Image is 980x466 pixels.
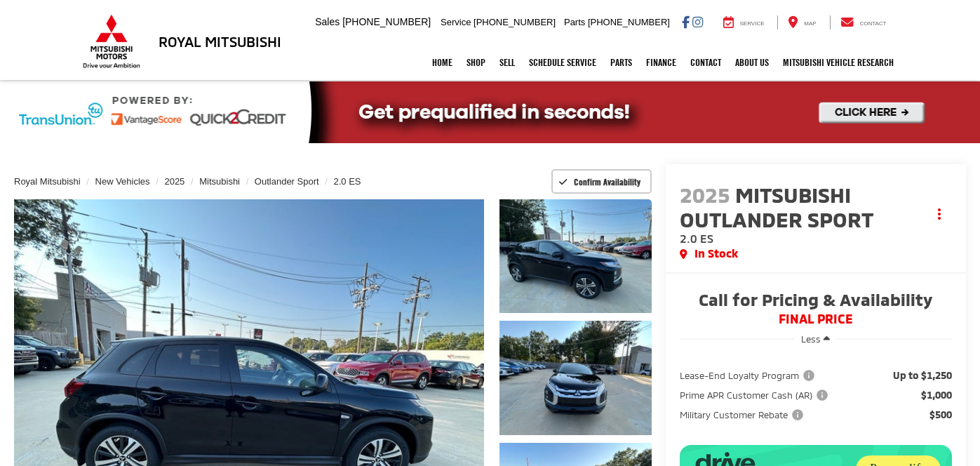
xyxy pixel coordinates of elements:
img: 2025 Mitsubishi Outlander Sport 2.0 ES [498,198,653,314]
span: [PHONE_NUMBER] [342,16,431,27]
span: $1,000 [921,388,952,402]
span: Service [441,17,471,27]
a: Contact [830,15,897,29]
span: dropdown dots [938,208,941,220]
span: Map [804,20,816,27]
a: Mitsubishi [199,176,240,187]
a: Outlander Sport [255,176,319,187]
a: Shop [459,45,492,80]
span: Contact [859,20,886,27]
a: About Us [728,45,776,80]
img: 2025 Mitsubishi Outlander Sport 2.0 ES [498,319,653,436]
span: Call for Pricing & Availability [680,291,952,312]
span: Service [740,20,765,27]
button: Actions [927,201,952,226]
a: Home [425,45,459,80]
a: Facebook: Click to visit our Facebook page [682,16,690,27]
a: Parts: Opens in a new tab [603,45,639,80]
span: In Stock [694,246,738,262]
span: Prime APR Customer Cash (AR) [680,388,831,402]
span: [PHONE_NUMBER] [474,17,556,27]
span: FINAL PRICE [680,312,952,326]
a: Instagram: Click to visit our Instagram page [692,16,703,27]
a: Finance [639,45,683,80]
span: Up to $1,250 [893,368,952,382]
h3: Royal Mitsubishi [159,34,281,49]
a: Contact [683,45,728,80]
button: Prime APR Customer Cash (AR) [680,388,833,402]
span: 2.0 ES [680,232,713,245]
a: Map [777,15,826,29]
button: Confirm Availability [551,169,652,194]
span: Mitsubishi Outlander Sport [680,182,878,232]
span: Confirm Availability [574,176,640,187]
a: Service [713,15,775,29]
a: 2.0 ES [334,176,361,187]
span: $500 [929,408,952,422]
a: Royal Mitsubishi [14,176,81,187]
a: Mitsubishi Vehicle Research [776,45,901,80]
span: Military Customer Rebate [680,408,806,422]
button: Less [794,326,837,352]
a: New Vehicles [95,176,150,187]
span: Parts [564,17,585,27]
a: Expand Photo 1 [499,199,652,313]
button: Lease-End Loyalty Program [680,368,819,382]
span: 2025 [680,182,730,207]
button: Military Customer Rebate [680,408,808,422]
span: Sales [315,16,340,27]
span: Less [801,333,821,345]
span: [PHONE_NUMBER] [588,17,670,27]
a: Sell [492,45,522,80]
a: Expand Photo 2 [499,321,652,434]
span: Lease-End Loyalty Program [680,368,817,382]
a: Schedule Service: Opens in a new tab [522,45,603,80]
a: 2025 [164,176,184,187]
img: Mitsubishi [80,14,143,69]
